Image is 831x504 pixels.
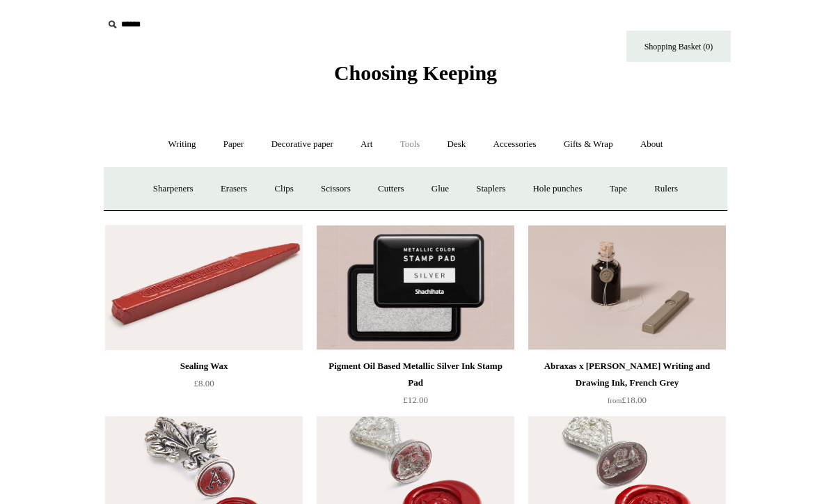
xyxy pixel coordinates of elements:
a: Abraxas x [PERSON_NAME] Writing and Drawing Ink, French Grey from£18.00 [528,358,726,415]
a: Writing [156,126,209,163]
span: from [608,397,622,404]
a: Shopping Basket (0) [626,31,731,62]
a: Erasers [208,171,260,207]
span: £12.00 [403,395,428,405]
a: Rulers [642,171,690,207]
a: Clips [262,171,306,207]
a: Sealing Wax Sealing Wax [105,225,303,350]
a: Hole punches [520,171,594,207]
a: Cutters [365,171,417,207]
a: Abraxas x Steve Harrison Writing and Drawing Ink, French Grey Abraxas x Steve Harrison Writing an... [528,225,726,350]
span: Choosing Keeping [334,61,497,84]
a: Staplers [464,171,518,207]
img: Abraxas x Steve Harrison Writing and Drawing Ink, French Grey [528,225,726,350]
a: Glue [419,171,461,207]
a: About [628,126,676,163]
a: Sharpeners [141,171,206,207]
div: Pigment Oil Based Metallic Silver Ink Stamp Pad [320,358,511,391]
a: Decorative paper [259,126,346,163]
a: Scissors [308,171,363,207]
div: Abraxas x [PERSON_NAME] Writing and Drawing Ink, French Grey [532,358,722,391]
a: Pigment Oil Based Metallic Silver Ink Stamp Pad Pigment Oil Based Metallic Silver Ink Stamp Pad [317,225,514,350]
a: Tape [597,171,640,207]
img: Pigment Oil Based Metallic Silver Ink Stamp Pad [317,225,514,350]
a: Paper [211,126,257,163]
div: Sealing Wax [109,358,299,375]
a: Pigment Oil Based Metallic Silver Ink Stamp Pad £12.00 [317,358,514,415]
a: Tools [388,126,433,163]
img: Sealing Wax [105,225,303,350]
a: Desk [435,126,479,163]
a: Sealing Wax £8.00 [105,358,303,415]
a: Accessories [481,126,549,163]
a: Choosing Keeping [334,72,497,82]
span: £8.00 [193,378,214,388]
a: Gifts & Wrap [551,126,626,163]
span: £18.00 [608,395,647,405]
a: Art [348,126,385,163]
